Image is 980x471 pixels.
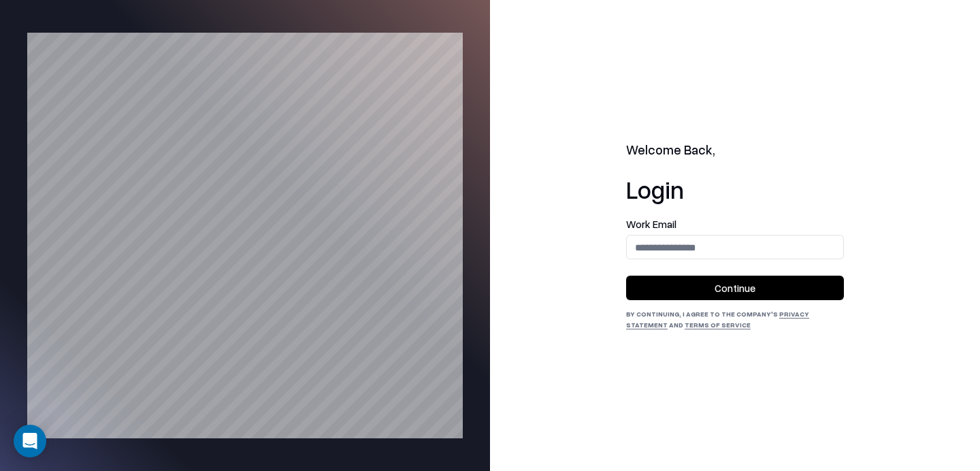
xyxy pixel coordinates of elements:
div: By continuing, I agree to the Company's and [626,308,844,330]
div: Open Intercom Messenger [14,425,46,457]
h2: Welcome Back, [626,141,844,160]
a: Terms of Service [685,321,751,329]
button: Continue [626,276,844,300]
label: Work Email [626,219,844,229]
h1: Login [626,176,844,203]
